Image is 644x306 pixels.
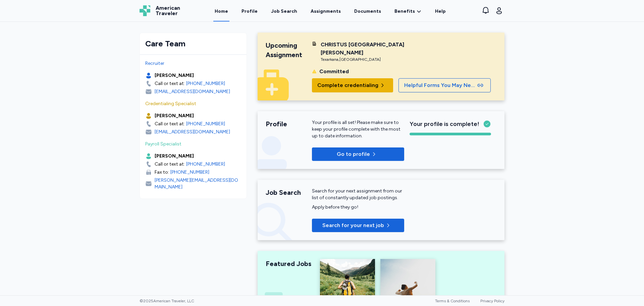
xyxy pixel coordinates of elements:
div: Recruiter [145,60,241,67]
div: [PERSON_NAME] [155,72,194,79]
span: Benefits [394,8,415,15]
img: Recently Added [380,259,435,296]
a: [PHONE_NUMBER] [186,161,225,168]
img: Logo [140,5,150,16]
span: © 2025 American Traveler, LLC [140,298,194,304]
span: American Traveler [156,5,180,16]
div: [PERSON_NAME][EMAIL_ADDRESS][DOMAIN_NAME] [155,177,241,190]
div: Search for your next assignment from our list of constantly updated job postings. [312,188,404,201]
span: Your profile is complete! [410,119,479,129]
div: Call or text at: [155,121,185,127]
div: [PERSON_NAME] [155,153,194,160]
div: [PERSON_NAME] [155,113,194,119]
a: Benefits [394,8,422,15]
div: Call or text at: [155,80,185,87]
a: [PHONE_NUMBER] [170,169,209,176]
div: Payroll Specialist [145,141,241,147]
div: [EMAIL_ADDRESS][DOMAIN_NAME] [155,129,230,135]
a: [PHONE_NUMBER] [186,121,225,127]
img: Highest Paying [320,259,375,296]
span: Search for your next job [322,221,384,229]
div: CHRISTUS [GEOGRAPHIC_DATA][PERSON_NAME] [321,41,404,57]
div: Featured Jobs [266,259,312,268]
a: Terms & Conditions [435,299,470,303]
button: Helpful Forms You May Need [398,78,491,92]
span: Complete credentialing [317,81,378,89]
div: Upcoming Assignment [266,41,312,59]
button: Search for your next job [312,219,404,232]
div: Profile [266,119,312,129]
div: Call or text at: [155,161,185,168]
a: [PHONE_NUMBER] [186,80,225,87]
span: Go to profile [337,150,370,158]
div: Job Search [271,8,297,15]
button: Go to profile [312,147,404,161]
a: Home [213,1,229,21]
button: Complete credentialing [312,78,393,92]
div: Care Team [145,38,241,49]
span: Helpful Forms You May Need [404,81,476,89]
div: Texarkana , [GEOGRAPHIC_DATA] [321,57,404,62]
div: Job Search [266,188,312,197]
div: Apply before they go! [312,204,404,211]
div: Committed [319,68,349,76]
div: Your profile is all set! Please make sure to keep your profile complete with the most up to date ... [312,119,404,139]
div: Fax to: [155,169,169,176]
div: Credentialing Specialist [145,100,241,107]
a: Privacy Policy [480,299,504,303]
div: [EMAIL_ADDRESS][DOMAIN_NAME] [155,88,230,95]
